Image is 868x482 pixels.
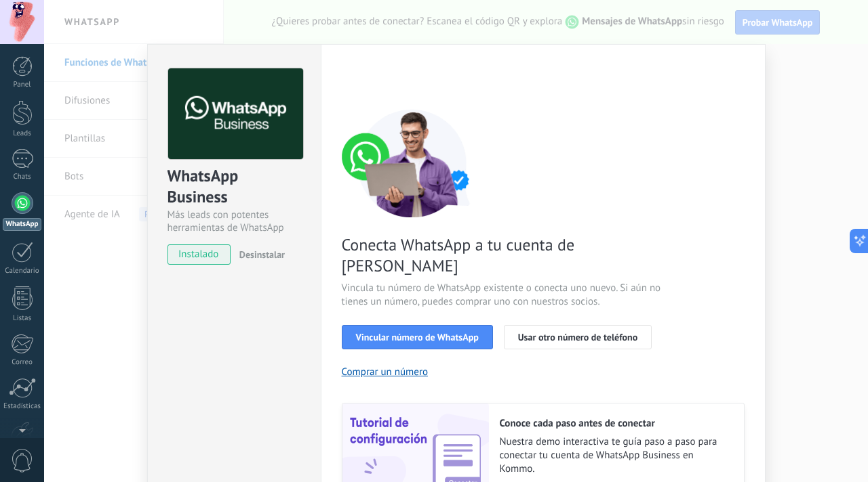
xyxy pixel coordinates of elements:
img: logo_main.png [168,68,303,160]
button: Comprar un número [342,366,429,378]
div: Más leads con potentes herramientas de WhatsApp [167,209,301,234]
span: instalado [168,244,230,265]
img: connect number [342,109,484,217]
span: Desinstalar [239,248,285,261]
span: Nuestra demo interactiva te guía paso a paso para conectar tu cuenta de WhatsApp Business en Kommo. [500,435,730,476]
div: Panel [3,81,42,89]
div: Leads [3,129,42,138]
div: Calendario [3,267,42,276]
button: Usar otro número de teléfono [504,325,652,349]
div: Chats [3,173,42,181]
div: Listas [3,314,42,323]
button: Desinstalar [234,244,285,265]
div: WhatsApp [3,218,41,231]
span: Usar otro número de teléfono [518,332,637,342]
span: Conecta WhatsApp a tu cuenta de [PERSON_NAME] [342,234,665,276]
span: Vincula tu número de WhatsApp existente o conecta uno nuevo. Si aún no tienes un número, puedes c... [342,282,665,309]
span: Vincular número de WhatsApp [356,332,479,342]
h2: Conoce cada paso antes de conectar [500,417,730,430]
div: Correo [3,358,42,367]
div: WhatsApp Business [167,165,301,209]
div: Estadísticas [3,402,42,411]
button: Vincular número de WhatsApp [342,325,493,349]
